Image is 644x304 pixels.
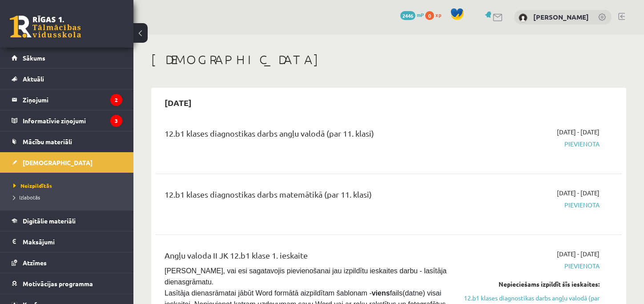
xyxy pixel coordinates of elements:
[463,261,600,271] span: Pievienota
[23,110,122,131] legend: Informatīvie ziņojumi
[12,110,122,131] a: Informatīvie ziņojumi3
[12,89,122,110] a: Ziņojumi2
[400,11,415,20] span: 2446
[425,11,434,20] span: 0
[110,115,122,127] i: 3
[13,182,52,189] span: Neizpildītās
[12,252,122,273] a: Atzīmes
[12,152,122,173] a: [DEMOGRAPHIC_DATA]
[23,280,93,288] span: Motivācijas programma
[165,249,450,266] div: Angļu valoda II JK 12.b1 klase 1. ieskaite
[13,182,125,190] a: Neizpildītās
[557,188,600,198] span: [DATE] - [DATE]
[12,69,122,89] a: Aktuāli
[533,12,589,21] a: [PERSON_NAME]
[463,200,600,210] span: Pievienota
[23,75,44,83] span: Aktuāli
[463,280,600,289] div: Nepieciešams izpildīt šīs ieskaites:
[13,193,125,201] a: Izlabotās
[417,11,424,18] span: mP
[23,158,93,166] span: [DEMOGRAPHIC_DATA]
[12,131,122,152] a: Mācību materiāli
[156,92,201,113] h2: [DATE]
[110,94,122,106] i: 2
[12,48,122,68] a: Sākums
[23,89,122,110] legend: Ziņojumi
[12,273,122,294] a: Motivācijas programma
[463,139,600,149] span: Pievienota
[165,188,450,205] div: 12.b1 klases diagnostikas darbs matemātikā (par 11. klasi)
[151,52,626,67] h1: [DEMOGRAPHIC_DATA]
[400,11,424,18] a: 2446 mP
[23,54,45,62] span: Sākums
[13,194,40,201] span: Izlabotās
[557,249,600,259] span: [DATE] - [DATE]
[23,138,72,146] span: Mācību materiāli
[10,16,81,38] a: Rīgas 1. Tālmācības vidusskola
[12,211,122,231] a: Digitālie materiāli
[165,127,450,144] div: 12.b1 klases diagnostikas darbs angļu valodā (par 11. klasi)
[23,259,47,267] span: Atzīmes
[23,231,122,252] legend: Maksājumi
[372,289,390,297] strong: viens
[425,11,446,18] a: 0 xp
[557,127,600,137] span: [DATE] - [DATE]
[519,13,527,22] img: Anastasija Badajeva
[435,11,441,18] span: xp
[12,231,122,252] a: Maksājumi
[23,217,76,225] span: Digitālie materiāli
